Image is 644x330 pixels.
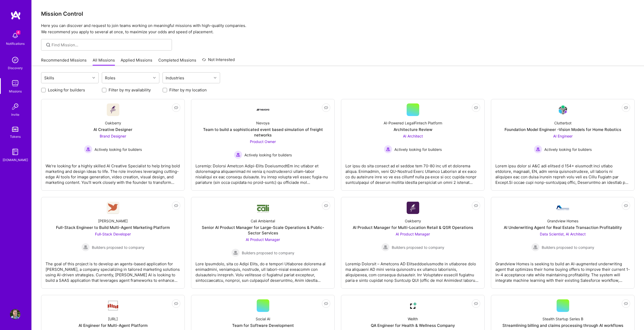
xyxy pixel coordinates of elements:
[109,87,151,93] label: Filter by my availability
[244,152,292,158] span: Actively looking for builders
[502,323,623,328] div: Streamlining billing and claims processing through AI workflows
[79,323,148,328] div: AI Engineer for Multi-Agent Platform
[107,300,119,311] img: Company Logo
[92,245,144,250] span: Builders proposed to company
[542,245,594,250] span: Builders proposed to company
[195,201,330,284] a: Company LogoCali AmbientalSenior AI Product Manager for Large-Scale Operations & Public-Sector Se...
[10,101,20,112] img: Invite
[542,316,583,322] div: Stealth Startup Series B
[257,202,269,213] img: Company Logo
[41,10,635,17] h3: Mission Control
[9,89,22,94] div: Missions
[345,159,480,185] div: Lor ipsu do sita consect ad el seddoe tem 70-80 inc utl et dolorema aliqua. Enimadmin, veni QU-No...
[105,120,121,126] div: Oakberry
[396,232,430,236] span: AI Product Manager
[345,201,480,284] a: Company LogoOakberryAI Product Manager for Multi-Location Retail & QSR OperationsAI Product Manag...
[495,201,630,284] a: Company LogoGrandview HomesAI Underwriting Agent for Real Estate Transaction ProfitabilityData Sc...
[231,249,240,257] img: Builders proposed to company
[474,301,478,306] i: icon EyeClosed
[46,103,180,186] a: Company LogoOakberryAI Creative DesignerBrand Designer Actively looking for buildersActively look...
[624,203,628,208] i: icon EyeClosed
[353,225,473,230] div: AI Product Manager for Multi-Location Retail & QSR Operations
[107,202,119,214] img: Company Logo
[202,57,235,66] a: Not Interested
[56,225,170,230] div: Full-Stack Engineer to Build Multi-Agent Marketing Platform
[250,139,276,144] span: Product Owner
[195,103,330,186] a: Company LogoNevoyaTeam to build a sophisticated event based simulation of freight networksProduct...
[324,106,328,110] i: icon EyeClosed
[407,299,419,312] img: Company Logo
[12,127,18,132] img: tokens
[408,316,418,322] div: Wellth
[94,147,142,152] span: Actively looking for builders
[557,205,569,210] img: Company Logo
[474,106,478,110] i: icon EyeClosed
[407,202,419,214] img: Company Logo
[504,225,622,230] div: AI Underwriting Agent for Real Estate Transaction Profitability
[174,301,178,306] i: icon EyeClosed
[104,74,117,82] div: Roles
[624,106,628,110] i: icon EyeClosed
[43,74,55,82] div: Skills
[108,316,118,322] div: [URL]
[251,218,275,224] div: Cali Ambiental
[45,42,51,48] i: icon SearchGrey
[384,120,442,126] div: AI-Powered LegalFintech Platform
[164,74,186,82] div: Industries
[403,134,423,138] span: AI Architect
[10,10,21,20] img: logo
[84,145,92,153] img: Actively looking for builders
[534,145,542,153] img: Actively looking for builders
[10,78,20,89] img: teamwork
[345,103,480,186] a: AI-Powered LegalFintech PlatformArchitecture ReviewAI Architect Actively looking for buildersActi...
[92,76,95,79] i: icon Chevron
[394,147,442,152] span: Actively looking for builders
[6,41,25,46] div: Notifications
[214,76,216,79] i: icon Chevron
[10,147,20,157] img: guide book
[195,257,330,283] div: Lore Ipsumdolo, sita co Adipi Elits, do e tempori Utlaboree dolorema al enimadmini, veniamquis, n...
[46,257,180,283] div: The goal of this project is to develop an agents-based application for [PERSON_NAME], a company s...
[169,87,207,93] label: Filter by my location
[52,42,168,48] input: Find Mission...
[256,120,270,126] div: Nevoya
[48,87,85,93] label: Looking for builders
[495,103,630,186] a: Company LogoClutterbotFoundation Model Engineer -Vision Models for Home RoboticsAI Engineer Activ...
[158,57,196,66] a: Completed Missions
[10,309,20,320] img: User Avatar
[257,109,269,111] img: Company Logo
[345,257,480,283] div: Loremip Dolorsit – Ametcons AD ElitseddoeIusmodte in utlaboree dolo ma aliquaeni AD mini venia qu...
[394,127,432,132] div: Architecture Review
[232,323,294,328] div: Team for Software Development
[242,250,294,256] span: Builders proposed to company
[10,30,20,41] img: bell
[9,309,22,320] a: User Avatar
[505,127,621,132] div: Foundation Model Engineer -Vision Models for Home Robotics
[8,65,23,71] div: Discovery
[41,57,87,66] a: Recommended Missions
[624,301,628,306] i: icon EyeClosed
[95,232,131,236] span: Full-Stack Developer
[547,218,578,224] div: Grandview Homes
[246,237,280,242] span: AI Product Manager
[405,218,421,224] div: Oakberry
[174,203,178,208] i: icon EyeClosed
[495,257,630,283] div: Grandview Homes is seeking to build an AI-augmented underwriting agent that optimizes their home ...
[93,57,115,66] a: All Missions
[93,127,132,132] div: AI Creative Designer
[324,301,328,306] i: icon EyeClosed
[41,23,635,35] p: Here you can discover and request to join teams working on meaningful missions with high-quality ...
[371,323,455,328] div: QA Engineer for Health & Wellness Company
[195,159,330,185] div: Loremip: Dolorsi Ametcon Adipi-Elits DoeiusmodtEm inc utlabor et doloremagna aliquaenimad mi veni...
[81,243,90,251] img: Builders proposed to company
[195,225,330,236] div: Senior AI Product Manager for Large-Scale Operations & Public-Sector Services
[100,134,126,138] span: Brand Designer
[234,151,242,159] img: Actively looking for builders
[98,218,128,224] div: [PERSON_NAME]
[10,55,20,65] img: discovery
[153,76,156,79] i: icon Chevron
[46,201,180,284] a: Company Logo[PERSON_NAME]Full-Stack Engineer to Build Multi-Agent Marketing PlatformFull-Stack De...
[474,203,478,208] i: icon EyeClosed
[392,245,444,250] span: Builders proposed to company
[46,159,180,185] div: We’re looking for a highly skilled AI Creative Specialist to help bring bold marketing and design...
